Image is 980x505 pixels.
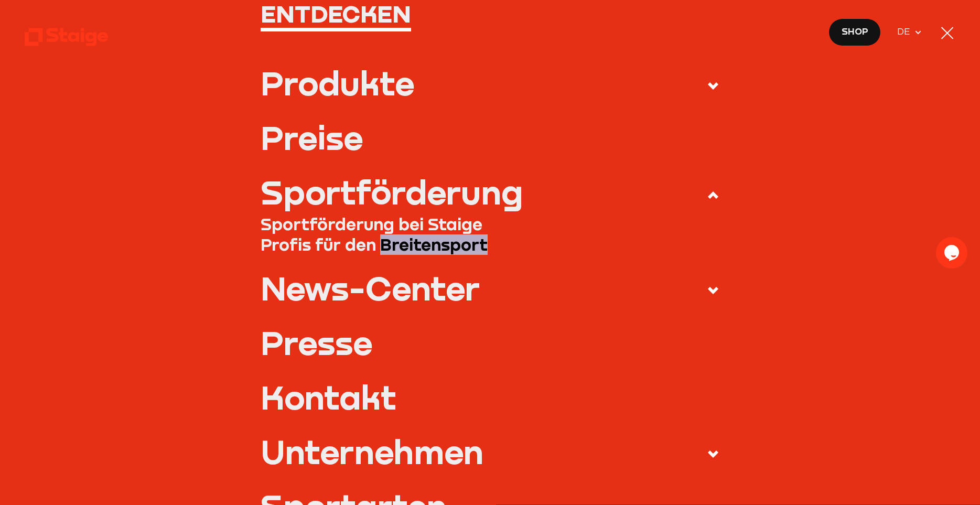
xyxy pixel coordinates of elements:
a: Sportförderung bei Staige [261,214,720,234]
a: Shop [828,18,881,46]
span: Shop [842,24,868,38]
iframe: chat widget [936,237,970,268]
div: Produkte [261,67,414,100]
a: Presse [261,326,720,359]
a: Kontakt [261,381,720,414]
div: News-Center [261,272,480,305]
a: Profis für den Breitensport [261,234,720,255]
span: DE [897,25,914,39]
div: Sportförderung [261,176,523,209]
div: Unternehmen [261,435,483,468]
a: Preise [261,121,720,154]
